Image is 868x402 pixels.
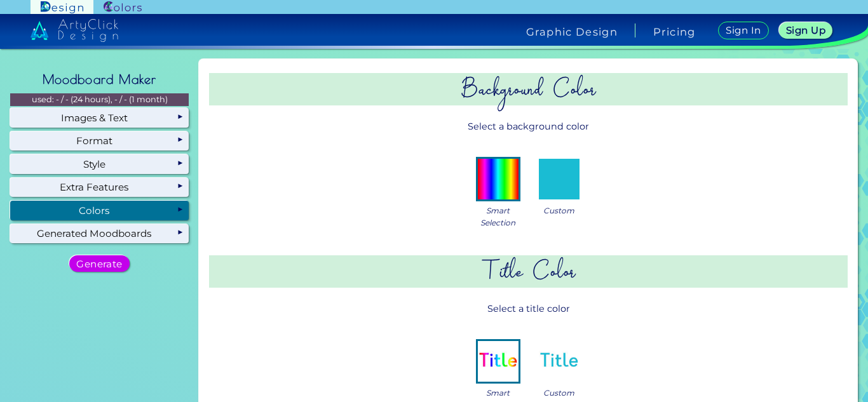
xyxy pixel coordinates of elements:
h5: Generate [77,259,122,269]
div: Colors [10,201,189,220]
a: Sign In [719,22,768,39]
div: Extra Features [10,178,189,197]
img: col_title_custom.jpg [539,341,580,382]
h2: Title Color [209,255,848,288]
img: artyclick_design_logo_white_combined_path.svg [31,19,118,42]
div: Generated Moodboards [10,224,189,243]
h2: Moodboard Maker [36,65,163,93]
a: Sign Up [780,22,832,39]
p: Select a title color [209,297,848,321]
p: Select a background color [209,115,848,138]
span: Custom [543,204,574,217]
h4: Graphic Design [526,27,618,37]
div: Images & Text [10,108,189,127]
span: Smart Selection [480,204,515,229]
div: Style [10,154,189,173]
h5: Sign In [726,26,761,36]
img: col_bg_auto.jpg [478,159,519,199]
img: col_title_auto.jpg [478,341,519,382]
img: ArtyClick Colors logo [104,1,142,13]
h5: Sign Up [787,26,825,36]
p: used: - / - (24 hours), - / - (1 month) [10,93,189,106]
span: Custom [543,387,574,399]
a: Pricing [653,27,696,37]
div: Format [10,131,189,151]
h2: Background Color [209,73,848,105]
img: col_bg_custom.jpg [539,159,580,199]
